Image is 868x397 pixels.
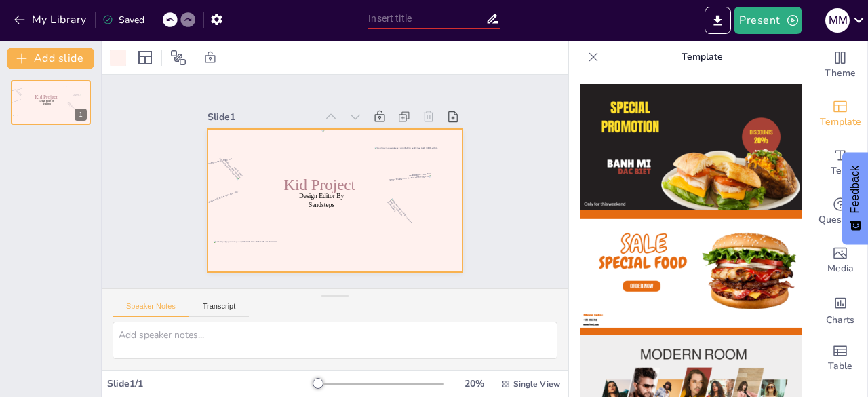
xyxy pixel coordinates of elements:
button: Present [734,7,802,34]
p: Template [604,41,800,73]
button: My Library [10,9,92,31]
div: Add charts and graphs [813,285,867,334]
span: Media [827,261,854,276]
div: Add ready made slides [813,90,867,138]
span: Position [170,50,186,66]
div: 1 [11,80,91,125]
button: Add slide [7,48,94,69]
div: Saved [102,14,144,26]
div: Change the overall theme [813,41,867,90]
div: Add text boxes [813,138,867,187]
span: Template [820,115,861,130]
button: Feedback - Show survey [842,152,868,244]
span: Charts [826,313,854,328]
button: Transcript [189,302,250,317]
span: Feedback [849,166,861,213]
div: M M [825,8,850,33]
img: thumb-1.png [580,84,802,210]
span: Text [831,164,850,178]
span: Questions [818,212,863,227]
div: 20 % [458,377,490,390]
div: Add a table [813,334,867,383]
span: Design Editor By Sendsteps [299,192,344,208]
button: Export to PowerPoint [705,7,731,34]
div: Slide 1 / 1 [107,377,314,390]
div: Slide 1 [208,111,315,124]
div: Layout [134,47,156,69]
span: Kid Project [35,95,57,100]
div: Get real-time input from your audience [813,187,867,236]
div: Add images, graphics, shapes or video [813,236,867,285]
span: Single View [513,379,560,390]
img: thumb-2.png [580,210,802,335]
span: Theme [825,66,856,81]
button: M M [825,7,850,34]
div: 1 [75,109,87,121]
span: Table [828,359,852,374]
span: Design Editor By Sendsteps [39,100,54,105]
button: Speaker Notes [113,302,189,317]
input: Insert title [368,9,485,29]
span: Kid Project [284,176,355,194]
